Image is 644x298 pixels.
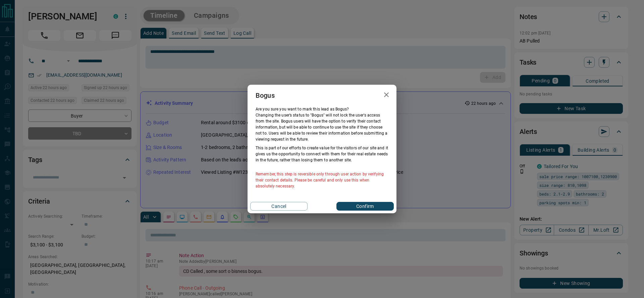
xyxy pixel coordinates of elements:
p: This is part of our efforts to create value for the visitors of our site and it gives us the oppo... [256,145,388,163]
button: Confirm [336,202,394,211]
p: Are you sure you want to mark this lead as Bogus ? [256,106,388,112]
p: Changing the user’s status to "Bogus" will not lock the user's access from the site. Bogus users ... [256,112,388,142]
h2: Bogus [248,85,283,106]
p: Remember, this step is reversible only through user action by verifying their contact details. Pl... [256,171,388,189]
button: Cancel [250,202,308,211]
